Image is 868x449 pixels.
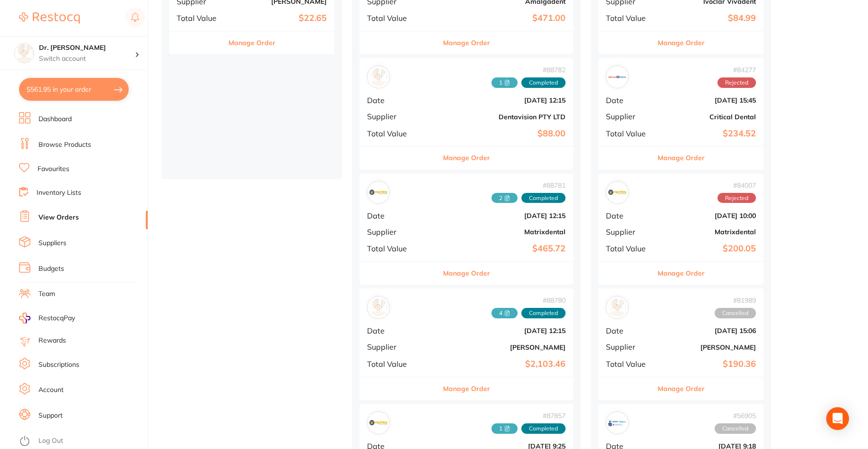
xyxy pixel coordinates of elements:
span: Cancelled [715,308,756,318]
img: Adam Dental [608,298,626,316]
span: Date [367,96,431,105]
span: Supplier [606,228,653,236]
span: Supplier [367,343,431,351]
span: Supplier [367,112,431,121]
span: Completed [521,77,566,88]
span: Completed [521,193,566,203]
img: Henry Schein Halas [369,298,387,316]
span: # 88780 [491,296,566,304]
a: Rewards [38,336,66,345]
button: Manage Order [658,262,705,285]
button: Log Out [19,434,145,449]
span: Total Value [367,14,431,22]
span: Total Value [606,14,653,22]
b: [PERSON_NAME] [661,344,756,351]
b: $234.52 [661,129,756,139]
a: RestocqPay [19,313,75,324]
button: $561.95 in your order [19,78,129,101]
span: Date [606,211,653,220]
span: Total Value [367,360,431,368]
button: Manage Order [658,31,705,54]
span: # 84007 [717,182,756,189]
b: $200.05 [661,244,756,254]
span: Received [491,308,518,318]
span: Total Value [367,129,431,138]
a: Browse Products [38,140,91,150]
span: Date [606,96,653,105]
span: Date [367,211,431,220]
img: RestocqPay [19,313,30,324]
img: Matrixdental [608,183,626,201]
span: Completed [521,423,566,434]
b: [DATE] 12:15 [438,212,566,220]
span: RestocqPay [38,314,75,323]
b: $465.72 [438,244,566,254]
span: Received [491,423,518,434]
span: Rejected [717,193,756,203]
img: Matrixdental [369,414,387,432]
button: Manage Order [443,262,490,285]
img: Critical Dental [608,68,626,86]
h4: Dr. Kim Carr [39,43,135,53]
span: Supplier [367,228,431,236]
span: # 81989 [715,296,756,304]
span: # 88782 [491,66,566,74]
a: Team [38,289,55,299]
b: Critical Dental [661,113,756,121]
button: Manage Order [228,31,275,54]
b: $190.36 [661,359,756,369]
span: Cancelled [715,423,756,434]
a: Restocq Logo [19,7,80,29]
b: Dentavision PTY LTD [438,113,566,121]
span: Total Value [177,14,224,22]
img: Erskine Dental [608,414,626,432]
button: Manage Order [658,146,705,169]
a: Subscriptions [38,360,79,370]
a: Dashboard [38,115,72,124]
b: [DATE] 12:15 [438,327,566,334]
a: Favourites [38,164,69,174]
b: Matrixdental [661,228,756,236]
b: $2,103.46 [438,359,566,369]
b: [DATE] 10:00 [661,212,756,220]
span: Supplier [606,112,653,121]
span: Received [491,77,518,88]
b: [DATE] 12:15 [438,96,566,104]
b: [PERSON_NAME] [438,344,566,351]
a: Suppliers [38,239,66,248]
img: Restocq Logo [19,12,80,24]
div: Open Intercom Messenger [826,407,849,430]
b: [DATE] 15:06 [661,327,756,334]
button: Manage Order [443,377,490,400]
span: # 87857 [491,412,566,420]
button: Manage Order [443,146,490,169]
span: # 56905 [715,412,756,420]
b: Matrixdental [438,228,566,236]
span: Total Value [606,244,653,253]
span: Supplier [606,343,653,351]
button: Manage Order [658,377,705,400]
a: Inventory Lists [37,188,81,198]
span: Total Value [367,244,431,253]
b: $84.99 [661,13,756,23]
button: Manage Order [443,31,490,54]
a: Log Out [38,436,63,446]
a: Account [38,385,64,395]
img: Dr. Kim Carr [15,44,34,63]
span: # 88781 [491,182,566,189]
p: Switch account [39,54,135,64]
b: $471.00 [438,13,566,23]
b: $88.00 [438,129,566,139]
b: $22.65 [232,13,327,23]
span: Total Value [606,129,653,138]
span: Date [367,326,431,335]
img: Matrixdental [369,183,387,201]
a: Support [38,411,63,420]
a: View Orders [38,213,79,222]
span: Date [606,326,653,335]
span: Rejected [717,77,756,88]
img: Dentavision PTY LTD [369,68,387,86]
span: Total Value [606,360,653,368]
span: Received [491,193,518,203]
a: Budgets [38,264,64,274]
